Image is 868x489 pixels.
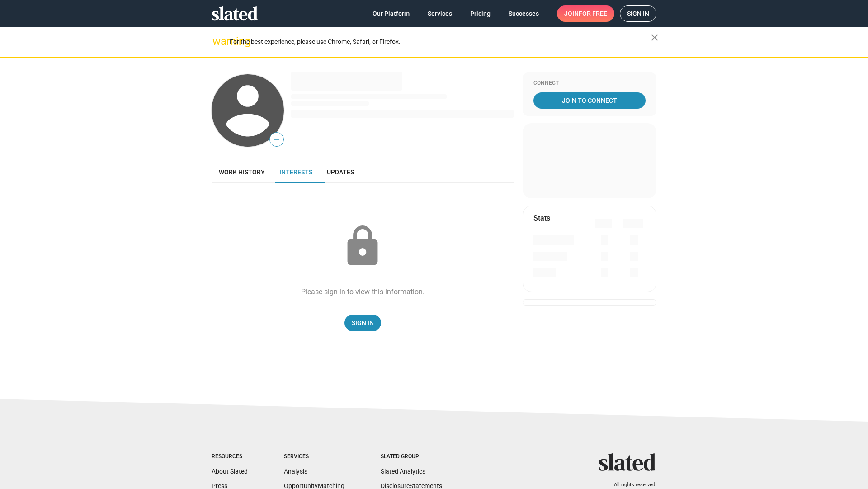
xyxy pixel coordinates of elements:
[470,5,491,22] span: Pricing
[340,224,385,269] mat-icon: lock
[212,36,223,47] mat-icon: warning
[284,468,307,475] a: Analysis
[579,5,607,22] span: for free
[219,168,265,176] span: Work history
[279,168,312,176] span: Interests
[533,92,646,109] a: Join To Connect
[381,453,442,460] div: Slated Group
[344,315,381,331] a: Sign In
[533,213,550,223] mat-card-title: Stats
[352,315,374,331] span: Sign In
[212,161,272,183] a: Work history
[365,5,417,22] a: Our Platform
[620,5,656,22] a: Sign in
[301,287,425,297] div: Please sign in to view this information.
[649,32,660,43] mat-icon: close
[373,5,410,22] span: Our Platform
[420,5,459,22] a: Services
[381,468,425,475] a: Slated Analytics
[272,161,320,183] a: Interests
[463,5,498,22] a: Pricing
[627,6,649,21] span: Sign in
[428,5,452,22] span: Services
[270,134,283,146] span: —
[564,5,607,22] span: Join
[509,5,539,22] span: Successes
[501,5,546,22] a: Successes
[212,468,248,475] a: About Slated
[212,453,248,460] div: Resources
[320,161,361,183] a: Updates
[557,5,614,22] a: Joinfor free
[284,453,344,460] div: Services
[230,36,651,48] div: For the best experience, please use Chrome, Safari, or Firefox.
[327,168,354,176] span: Updates
[535,92,644,109] span: Join To Connect
[533,80,646,87] div: Connect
